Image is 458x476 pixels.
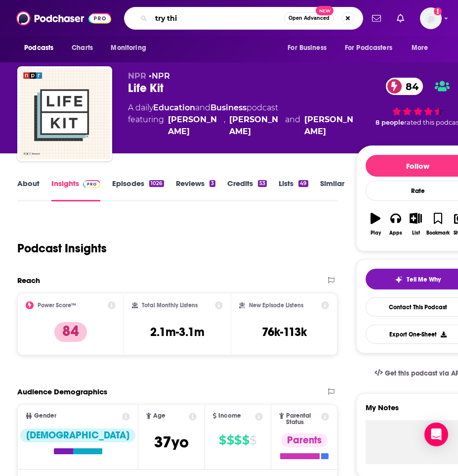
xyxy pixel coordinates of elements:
div: Play [371,230,381,236]
span: 84 [396,78,423,95]
div: 3 [209,180,215,187]
span: Open Advanced [289,16,330,21]
span: Charts [72,41,93,55]
a: Episodes1026 [112,179,164,201]
a: Ruth Tam [168,114,220,138]
img: Life Kit [19,68,110,159]
button: open menu [338,39,407,57]
a: Similar [320,179,344,201]
a: 84 [386,78,423,95]
h2: Total Monthly Listens [142,302,198,309]
span: $ [250,432,256,448]
img: tell me why sparkle [395,276,403,284]
button: Play [366,206,386,242]
a: Business [210,103,247,112]
button: Open AdvancedNew [284,12,334,24]
div: 53 [258,180,267,187]
img: Podchaser - Follow, Share and Rate Podcasts [16,9,111,28]
h2: Audience Demographics [17,387,107,396]
div: A daily podcast [128,102,356,138]
div: Open Intercom Messenger [424,423,448,446]
span: and [285,114,300,138]
input: Search podcasts, credits, & more... [151,10,284,26]
div: Apps [389,230,402,236]
a: Education [153,103,195,112]
span: Podcasts [24,41,53,55]
span: Tell Me Why [407,276,441,284]
span: featuring [128,114,356,138]
h3: 76k-113k [262,325,307,339]
span: $ [219,432,226,448]
button: Bookmark [426,206,450,242]
span: 8 people [375,119,404,126]
div: Parents [281,433,328,447]
a: Charts [65,39,99,57]
h2: New Episode Listens [249,302,303,309]
span: $ [234,432,241,448]
div: [DEMOGRAPHIC_DATA] [20,428,135,442]
a: Show notifications dropdown [393,10,408,27]
img: User Profile [420,7,442,29]
span: $ [242,432,249,448]
a: InsightsPodchaser Pro [51,179,100,201]
a: Credits53 [227,179,267,201]
span: NPR [128,71,146,81]
span: Logged in as jciarczynski [420,7,442,29]
a: About [17,179,40,201]
span: More [412,41,428,55]
span: Monitoring [111,41,146,55]
a: Reviews3 [176,179,215,201]
button: Show profile menu [420,7,442,29]
a: Julia Furlan [304,114,356,138]
h2: Reach [17,276,40,285]
h3: 2.1m-3.1m [150,325,205,339]
span: For Business [288,41,327,55]
button: Apps [385,206,406,242]
button: open menu [405,39,441,57]
span: Age [153,413,166,419]
span: and [195,103,210,112]
div: 1026 [149,180,164,187]
span: Parental Status [286,413,320,426]
div: Search podcasts, credits, & more... [124,7,363,30]
a: Ronald Young Jr. [229,114,281,138]
div: List [412,230,420,236]
img: Podchaser Pro [83,180,100,188]
p: 84 [54,322,87,342]
button: List [406,206,426,242]
span: 37 yo [154,432,189,452]
h1: Podcast Insights [17,241,107,256]
button: open menu [104,39,159,57]
a: Lists49 [279,179,308,201]
h2: Power Score™ [38,302,76,309]
div: Bookmark [426,230,450,236]
a: NPR [152,71,170,81]
div: 49 [298,180,308,187]
span: , [224,114,225,138]
span: For Podcasters [345,41,392,55]
span: • [149,71,170,81]
span: New [316,6,333,15]
button: open menu [17,39,66,57]
a: Show notifications dropdown [368,10,385,27]
span: Gender [34,413,56,419]
span: Income [218,413,241,419]
svg: Add a profile image [434,7,442,15]
button: open menu [281,39,339,57]
span: $ [227,432,234,448]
